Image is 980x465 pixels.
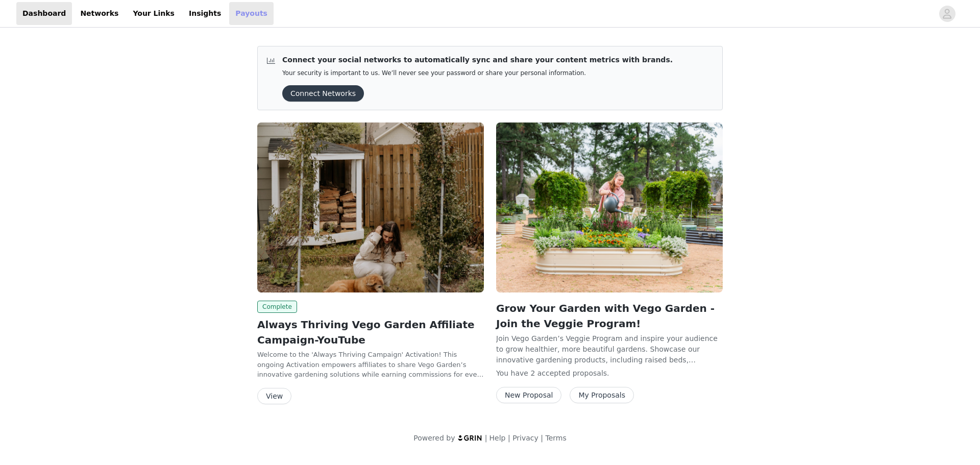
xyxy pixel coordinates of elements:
[257,301,297,313] span: Complete
[603,369,607,377] span: s
[257,350,484,380] p: Welcome to the 'Always Thriving Campaign' Activation! This ongoing Activation empowers affiliates...
[282,85,364,102] button: Connect Networks
[496,301,723,331] h2: Grow Your Garden with Vego Garden - Join the Veggie Program!
[570,387,634,403] button: My Proposals
[229,2,274,25] a: Payouts
[127,2,181,25] a: Your Links
[496,123,723,292] img: Vego Garden
[457,434,483,441] img: logo
[496,333,723,364] p: Join Vego Garden’s Veggie Program and inspire your audience to grow healthier, more beautiful gar...
[485,434,487,442] span: |
[16,2,72,25] a: Dashboard
[489,434,506,442] a: Help
[545,434,566,442] a: Terms
[74,2,125,25] a: Networks
[496,368,723,379] p: You have 2 accepted proposal .
[257,388,291,404] button: View
[257,393,291,400] a: View
[508,434,510,442] span: |
[413,434,455,442] span: Powered by
[512,434,538,442] a: Privacy
[282,69,673,77] p: Your security is important to us. We’ll never see your password or share your personal information.
[942,6,952,22] div: avatar
[257,123,484,292] img: Vego Garden
[282,55,673,65] p: Connect your social networks to automatically sync and share your content metrics with brands.
[183,2,227,25] a: Insights
[496,387,561,403] button: New Proposal
[541,434,543,442] span: |
[257,317,484,348] h2: Always Thriving Vego Garden Affiliate Campaign-YouTube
